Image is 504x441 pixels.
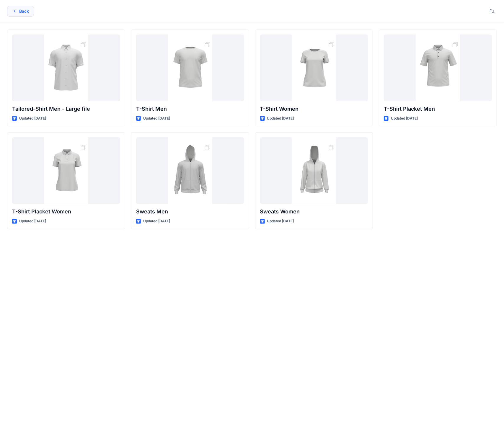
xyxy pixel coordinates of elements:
[136,137,244,204] a: Sweats Men
[19,218,46,224] p: Updated [DATE]
[267,218,294,224] p: Updated [DATE]
[260,208,368,216] p: Sweats Women
[384,105,492,113] p: T-Shirt Placket Men
[136,208,244,216] p: Sweats Men
[260,35,368,101] a: T-Shirt Women
[267,115,294,122] p: Updated [DATE]
[19,115,46,122] p: Updated [DATE]
[136,105,244,113] p: T-Shirt Men
[12,208,120,216] p: T-Shirt Placket Women
[143,115,170,122] p: Updated [DATE]
[391,115,418,122] p: Updated [DATE]
[260,105,368,113] p: T-Shirt Women
[384,35,492,101] a: T-Shirt Placket Men
[260,137,368,204] a: Sweats Women
[7,6,34,17] button: Back
[143,218,170,224] p: Updated [DATE]
[12,137,120,204] a: T-Shirt Placket Women
[12,105,120,113] p: Tailored-Shirt Men - Large file
[12,35,120,101] a: Tailored-Shirt Men - Large file
[136,35,244,101] a: T-Shirt Men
